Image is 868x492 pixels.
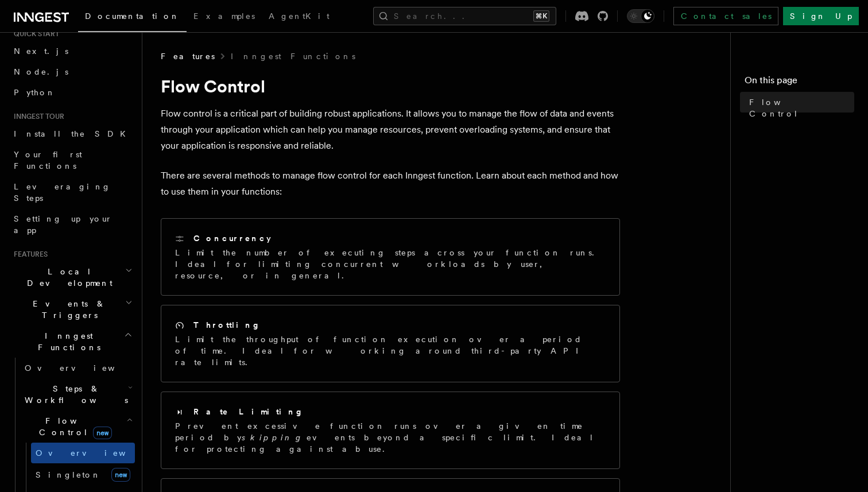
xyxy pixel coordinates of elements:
[193,406,304,417] h2: Rate Limiting
[14,67,68,76] span: Node.js
[31,443,135,463] a: Overview
[9,112,64,121] span: Inngest tour
[193,319,261,331] h2: Throttling
[78,3,187,32] a: Documentation
[9,250,48,259] span: Features
[31,463,135,486] a: Singletonnew
[161,392,620,469] a: Rate LimitingPrevent excessive function runs over a given time period byskippingevents beyond a s...
[175,334,606,368] p: Limit the throughput of function execution over a period of time. Ideal for working around third-...
[242,433,307,442] em: skipping
[14,129,133,138] span: Install the SDK
[749,96,854,119] span: Flow Control
[85,11,180,21] span: Documentation
[36,470,101,479] span: Singleton
[20,358,135,378] a: Overview
[627,9,654,23] button: Toggle dark mode
[20,383,128,406] span: Steps & Workflows
[9,176,135,208] a: Leveraging Steps
[9,82,135,103] a: Python
[161,218,620,296] a: ConcurrencyLimit the number of executing steps across your function runs. Ideal for limiting conc...
[9,29,59,38] span: Quick start
[175,420,606,455] p: Prevent excessive function runs over a given time period by events beyond a specific limit. Ideal...
[187,3,262,31] a: Examples
[175,247,606,281] p: Limit the number of executing steps across your function runs. Ideal for limiting concurrent work...
[14,182,111,203] span: Leveraging Steps
[9,261,135,293] button: Local Development
[673,7,778,25] a: Contact sales
[20,378,135,410] button: Steps & Workflows
[533,10,549,22] kbd: ⌘K
[161,168,620,200] p: There are several methods to manage flow control for each Inngest function. Learn about each meth...
[20,410,135,443] button: Flow Controlnew
[783,7,859,25] a: Sign Up
[745,73,854,92] h4: On this page
[161,305,620,382] a: ThrottlingLimit the throughput of function execution over a period of time. Ideal for working aro...
[161,51,215,62] span: Features
[193,233,271,244] h2: Concurrency
[93,427,112,439] span: new
[161,76,620,96] h1: Flow Control
[20,415,126,438] span: Flow Control
[9,266,125,289] span: Local Development
[14,150,82,171] span: Your first Functions
[25,363,143,373] span: Overview
[9,330,124,353] span: Inngest Functions
[231,51,355,62] a: Inngest Functions
[161,106,620,154] p: Flow control is a critical part of building robust applications. It allows you to manage the flow...
[9,61,135,82] a: Node.js
[373,7,556,25] button: Search...⌘K
[269,11,330,21] span: AgentKit
[262,3,336,31] a: AgentKit
[9,293,135,326] button: Events & Triggers
[9,144,135,176] a: Your first Functions
[9,41,135,61] a: Next.js
[193,11,255,21] span: Examples
[9,208,135,241] a: Setting up your app
[36,448,154,458] span: Overview
[14,88,56,97] span: Python
[9,326,135,358] button: Inngest Functions
[111,468,130,482] span: new
[14,47,68,56] span: Next.js
[9,123,135,144] a: Install the SDK
[9,298,125,321] span: Events & Triggers
[14,214,113,235] span: Setting up your app
[745,92,854,124] a: Flow Control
